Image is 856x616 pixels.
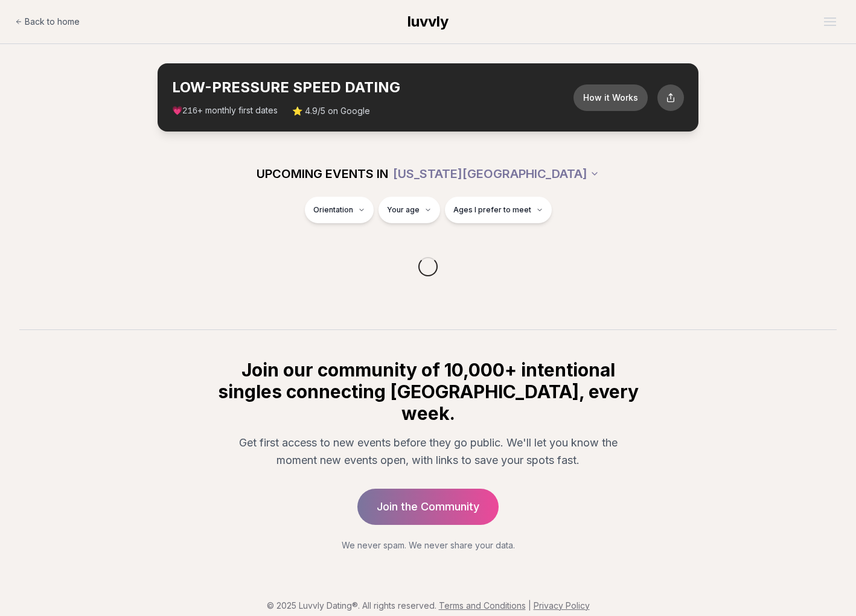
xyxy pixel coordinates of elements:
h2: Join our community of 10,000+ intentional singles connecting [GEOGRAPHIC_DATA], every week. [216,359,640,424]
span: ⭐ 4.9/5 on Google [292,105,370,117]
a: luvvly [407,12,449,31]
a: Privacy Policy [534,600,590,611]
span: | [528,600,531,611]
a: Back to home [15,10,80,34]
p: Get first access to new events before they go public. We'll let you know the moment new events op... [225,434,631,469]
span: 216 [182,106,197,116]
button: Open menu [819,13,841,31]
a: Terms and Conditions [439,600,526,611]
span: Orientation [313,205,353,215]
span: 💗 + monthly first dates [172,104,278,117]
span: Back to home [25,16,80,28]
button: How it Works [573,84,648,111]
a: Join the Community [357,489,499,525]
h2: LOW-PRESSURE SPEED DATING [172,78,573,97]
span: Your age [387,205,420,215]
span: luvvly [407,13,449,30]
span: Ages I prefer to meet [453,205,531,215]
button: Orientation [305,197,374,223]
p: © 2025 Luvvly Dating®. All rights reserved. [10,600,846,612]
button: Your age [378,197,440,223]
button: Ages I prefer to meet [445,197,552,223]
button: [US_STATE][GEOGRAPHIC_DATA] [393,160,599,187]
p: We never spam. We never share your data. [216,539,640,551]
span: UPCOMING EVENTS IN [257,165,388,182]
